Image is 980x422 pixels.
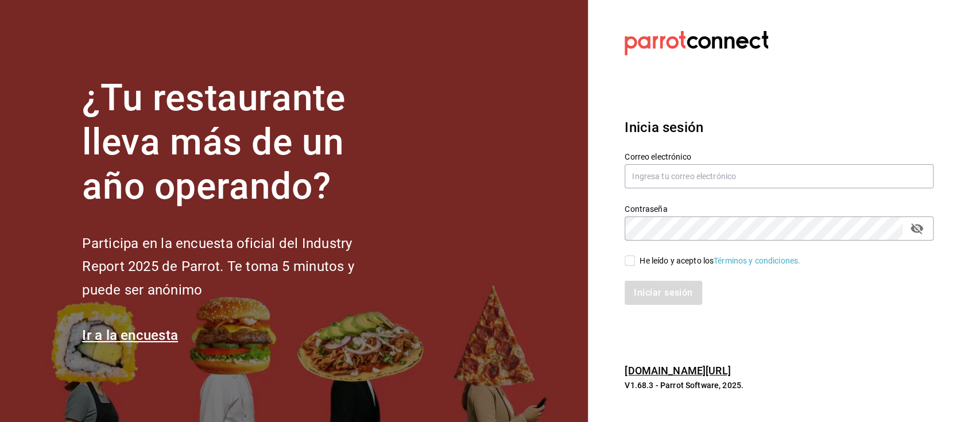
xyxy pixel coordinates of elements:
h3: Inicia sesión [625,117,933,138]
h1: ¿Tu restaurante lleva más de un año operando? [82,76,392,208]
div: He leído y acepto los [640,255,800,267]
a: Ir a la encuesta [82,327,178,343]
a: Términos y condiciones. [714,256,800,265]
label: Correo electrónico [625,153,933,161]
a: [DOMAIN_NAME][URL] [625,365,730,377]
button: passwordField [907,219,927,238]
p: V1.68.3 - Parrot Software, 2025. [625,380,933,391]
label: Contraseña [625,205,933,213]
input: Ingresa tu correo electrónico [625,164,933,188]
h2: Participa en la encuesta oficial del Industry Report 2025 de Parrot. Te toma 5 minutos y puede se... [82,232,392,302]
